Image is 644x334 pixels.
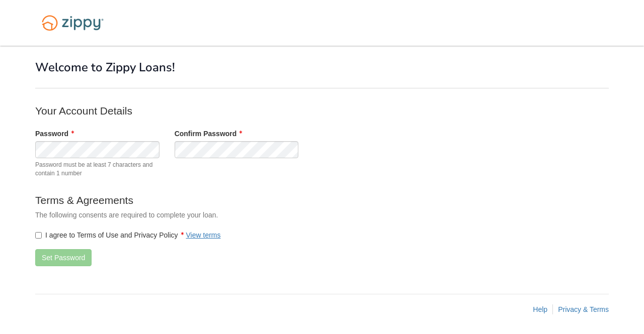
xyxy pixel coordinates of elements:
[35,161,159,178] span: Password must be at least 7 characters and contain 1 number
[35,10,110,36] img: Logo
[35,232,42,239] input: I agree to Terms of Use and Privacy PolicyView terms
[35,193,438,207] p: Terms & Agreements
[186,231,221,239] a: View terms
[558,305,609,313] a: Privacy & Terms
[533,305,547,313] a: Help
[35,249,92,266] button: Set Password
[35,230,221,240] label: I agree to Terms of Use and Privacy Policy
[35,210,438,220] p: The following consents are required to complete your loan.
[175,129,243,139] label: Confirm Password
[175,141,299,158] input: Verify Password
[35,61,609,74] h1: Welcome to Zippy Loans!
[35,103,438,118] p: Your Account Details
[35,129,74,139] label: Password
